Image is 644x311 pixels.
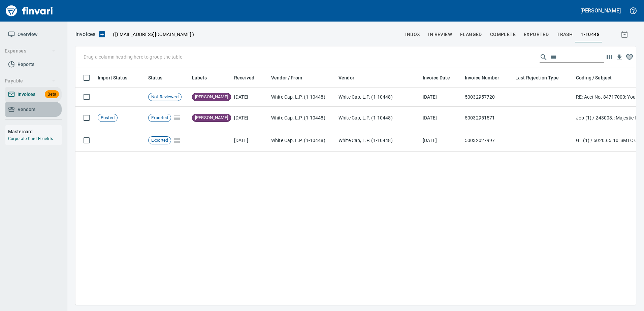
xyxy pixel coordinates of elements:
button: Download table [614,53,624,63]
img: Finvari [4,3,55,19]
td: 50032951571 [462,107,513,129]
span: Exported [149,115,171,121]
span: [PERSON_NAME] [192,94,231,100]
span: Last Rejection Type [515,74,559,82]
td: White Cap, L.P. (1-10448) [268,129,336,152]
span: Not-Reviewed [149,94,181,100]
a: Overview [5,27,62,42]
span: Complete [490,30,516,39]
span: Beta [45,91,59,98]
a: Reports [5,57,62,72]
span: [EMAIL_ADDRESS][DOMAIN_NAME] [115,31,192,38]
button: Payable [2,75,58,87]
p: ( ) [109,31,194,38]
span: Status [148,74,171,82]
span: Reports [18,60,34,69]
span: Pages Split [171,137,183,143]
button: Expenses [2,45,58,57]
td: White Cap, L.P. (1-10448) [268,107,336,129]
span: Vendor / From [271,74,302,82]
p: Invoices [75,30,95,38]
button: Show invoices within a particular date range [614,28,636,40]
span: Overview [18,30,37,39]
span: Posted [98,115,117,121]
a: Corporate Card Benefits [8,136,53,141]
nav: breadcrumb [75,30,95,38]
span: Vendor / From [271,74,311,82]
span: 1-10448 [581,30,600,39]
td: [DATE] [231,88,268,107]
p: Drag a column heading here to group the table [84,54,182,60]
span: Payable [5,77,56,85]
span: Invoice Number [465,74,499,82]
span: Received [234,74,254,82]
span: Coding / Subject [576,74,620,82]
span: Labels [192,74,207,82]
span: In Review [428,30,452,39]
h5: [PERSON_NAME] [580,7,621,14]
span: Flagged [460,30,482,39]
span: Last Rejection Type [515,74,568,82]
span: Exported [149,137,171,144]
a: InvoicesBeta [5,87,62,102]
td: [DATE] [231,129,268,152]
span: Received [234,74,263,82]
a: Vendors [5,102,62,117]
td: [DATE] [420,129,462,152]
td: [DATE] [420,88,462,107]
span: Vendor [339,74,354,82]
span: Pages Split [171,115,183,120]
h6: Mastercard [8,128,62,135]
span: Vendors [18,105,35,114]
button: Choose columns to display [604,52,614,62]
span: Expenses [5,47,56,55]
td: White Cap, L.P. (1-10448) [336,129,420,152]
span: Invoice Date [423,74,459,82]
td: [DATE] [231,107,268,129]
span: trash [557,30,573,39]
span: Labels [192,74,216,82]
span: Import Status [98,74,136,82]
span: inbox [405,30,420,39]
span: Invoices [18,90,35,99]
td: White Cap, L.P. (1-10448) [268,88,336,107]
span: [PERSON_NAME] [192,115,231,121]
td: 50032957720 [462,88,513,107]
span: Coding / Subject [576,74,612,82]
span: Exported [524,30,549,39]
td: White Cap, L.P. (1-10448) [336,88,420,107]
span: Vendor [339,74,363,82]
span: Invoice Date [423,74,450,82]
button: Upload an Invoice [95,30,109,38]
td: [DATE] [420,107,462,129]
span: Import Status [98,74,127,82]
td: White Cap, L.P. (1-10448) [336,107,420,129]
span: Invoice Number [465,74,508,82]
td: 50032027997 [462,129,513,152]
button: [PERSON_NAME] [579,5,622,16]
button: Column choices favorited. Click to reset to default [624,52,635,62]
span: Status [148,74,162,82]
